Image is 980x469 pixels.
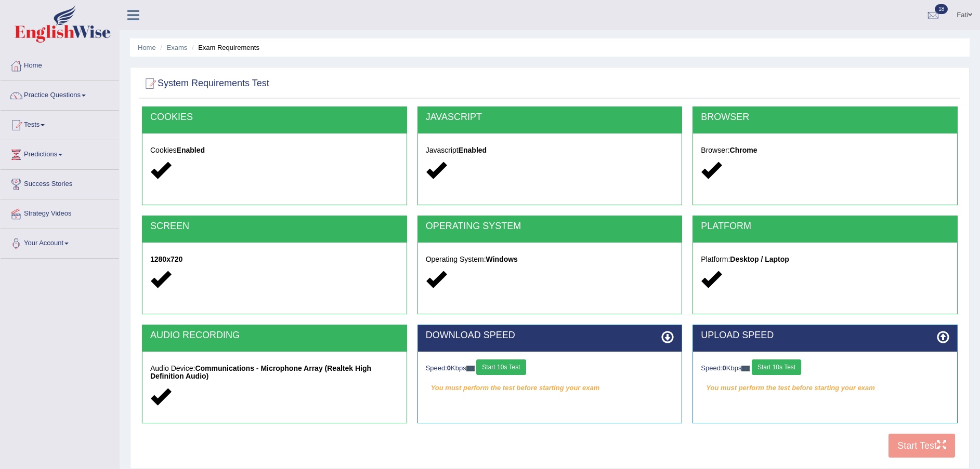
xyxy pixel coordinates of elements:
img: ajax-loader-fb-connection.gif [741,366,750,371]
strong: 1280x720 [150,255,182,263]
a: Exams [167,44,188,51]
strong: Chrome [730,146,757,154]
h2: UPLOAD SPEED [701,330,949,341]
div: Speed: Kbps [701,359,949,378]
strong: 0 [447,364,451,372]
h5: Cookies [150,146,399,154]
li: Exam Requirements [189,43,259,52]
strong: Windows [486,255,518,263]
em: You must perform the test before starting your exam [701,380,949,396]
h2: COOKIES [150,112,399,123]
a: Strategy Videos [1,199,119,225]
em: You must perform the test before starting your exam [426,380,674,396]
h5: Browser: [701,146,949,154]
span: 18 [935,4,948,14]
h2: OPERATING SYSTEM [426,221,674,232]
h2: SCREEN [150,221,399,232]
div: Speed: Kbps [426,359,674,378]
strong: Communications - Microphone Array (Realtek High Definition Audio) [150,364,371,380]
h5: Platform: [701,256,949,263]
h5: Audio Device: [150,365,399,381]
h5: Javascript [426,146,674,154]
h2: JAVASCRIPT [426,112,674,123]
h2: BROWSER [701,112,949,123]
a: Success Stories [1,170,119,196]
a: Home [138,44,156,51]
h2: DOWNLOAD SPEED [426,330,674,341]
button: Start 10s Test [752,359,801,375]
a: Your Account [1,229,119,255]
strong: Enabled [177,146,205,154]
img: ajax-loader-fb-connection.gif [466,366,475,371]
a: Home [1,51,119,77]
strong: 0 [723,364,726,372]
button: Start 10s Test [476,359,526,375]
strong: Enabled [459,146,487,154]
h2: System Requirements Test [142,76,269,91]
h5: Operating System: [426,256,674,263]
a: Tests [1,111,119,137]
a: Predictions [1,140,119,166]
h2: AUDIO RECORDING [150,330,399,341]
strong: Desktop / Laptop [730,255,789,263]
a: Practice Questions [1,81,119,107]
h2: PLATFORM [701,221,949,232]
